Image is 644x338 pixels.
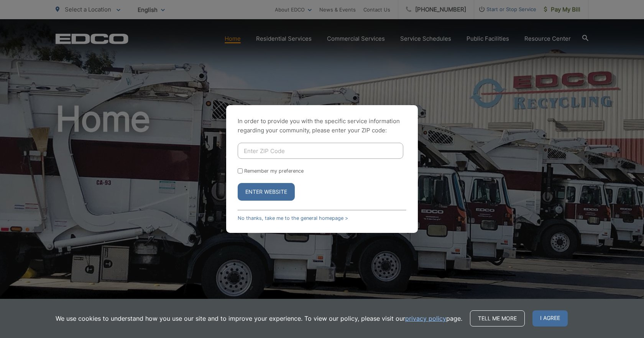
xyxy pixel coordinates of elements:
button: Enter Website [238,183,295,201]
span: I agree [532,310,568,326]
label: Remember my preference [244,168,304,174]
input: Enter ZIP Code [238,143,403,159]
a: privacy policy [405,314,446,323]
a: Tell me more [470,310,525,326]
a: No thanks, take me to the general homepage > [238,215,348,221]
p: In order to provide you with the specific service information regarding your community, please en... [238,117,406,135]
p: We use cookies to understand how you use our site and to improve your experience. To view our pol... [56,314,462,323]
